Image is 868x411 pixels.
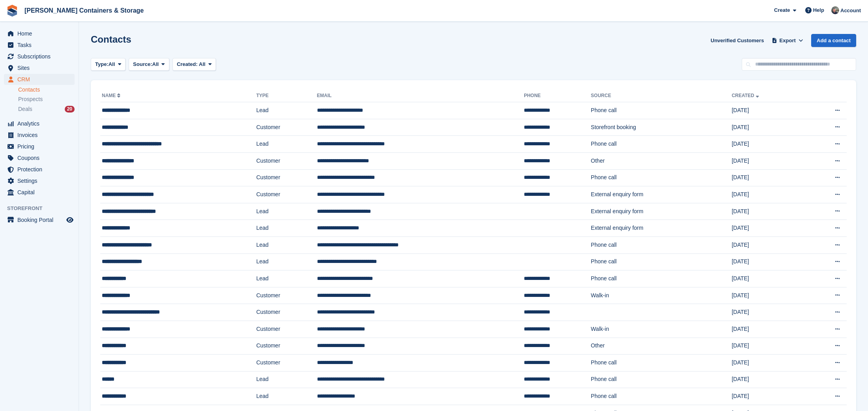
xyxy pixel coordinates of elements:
td: Storefront booking [591,119,732,136]
td: Customer [256,186,317,203]
span: All [199,61,206,67]
td: Walk-in [591,321,732,338]
span: All [109,60,115,68]
a: menu [4,175,75,186]
td: [DATE] [732,287,805,304]
td: External enquiry form [591,220,732,237]
img: Adam Greenhalgh [831,6,839,14]
div: 20 [65,106,75,113]
td: Phone call [591,169,732,186]
td: [DATE] [732,220,805,237]
td: Lead [256,203,317,220]
a: menu [4,214,75,225]
td: [DATE] [732,270,805,287]
a: menu [4,51,75,62]
button: Type: All [91,58,126,71]
td: [DATE] [732,371,805,388]
td: Walk-in [591,287,732,304]
button: Created: All [172,58,216,71]
td: Other [591,338,732,355]
td: [DATE] [732,304,805,321]
td: [DATE] [732,338,805,355]
td: Phone call [591,236,732,253]
span: Account [840,7,861,15]
a: menu [4,164,75,175]
td: Phone call [591,371,732,388]
td: [DATE] [732,169,805,186]
a: menu [4,74,75,85]
a: Deals 20 [18,105,75,113]
th: Type [256,90,317,102]
img: stora-icon-8386f47178a22dfd0bd8f6a31ec36ba5ce8667c1dd55bd0f319d3a0aa187defe.svg [6,5,18,17]
td: External enquiry form [591,203,732,220]
td: Lead [256,236,317,253]
span: Created: [177,61,198,67]
a: Name [102,93,122,98]
td: [DATE] [732,203,805,220]
button: Source: All [129,58,169,71]
a: Preview store [65,215,75,225]
td: [DATE] [732,136,805,153]
span: Prospects [18,96,43,103]
td: Phone call [591,388,732,405]
td: Phone call [591,136,732,153]
td: Other [591,152,732,169]
td: Customer [256,169,317,186]
span: Export [780,37,796,45]
span: Coupons [17,152,65,163]
span: All [152,60,159,68]
a: menu [4,28,75,39]
span: Analytics [17,118,65,129]
span: Source: [133,60,152,68]
span: Help [813,6,824,14]
td: Customer [256,321,317,338]
a: Created [732,93,761,98]
a: Contacts [18,86,75,94]
span: Type: [95,60,109,68]
td: Customer [256,287,317,304]
td: Customer [256,152,317,169]
td: [DATE] [732,152,805,169]
span: Sites [17,62,65,73]
a: menu [4,187,75,198]
td: [DATE] [732,253,805,270]
a: [PERSON_NAME] Containers & Storage [21,4,147,17]
td: [DATE] [732,102,805,119]
span: Home [17,28,65,39]
td: [DATE] [732,119,805,136]
a: Prospects [18,95,75,103]
span: Deals [18,105,32,113]
span: Settings [17,175,65,186]
a: menu [4,118,75,129]
td: Lead [256,253,317,270]
td: [DATE] [732,321,805,338]
td: Customer [256,338,317,355]
th: Phone [524,90,591,102]
a: Unverified Customers [707,34,767,47]
span: Invoices [17,129,65,141]
button: Export [770,34,805,47]
td: Customer [256,355,317,372]
td: Lead [256,136,317,153]
td: Phone call [591,270,732,287]
td: [DATE] [732,388,805,405]
td: Lead [256,371,317,388]
td: [DATE] [732,355,805,372]
a: menu [4,39,75,51]
td: [DATE] [732,236,805,253]
h1: Contacts [91,34,131,45]
a: menu [4,129,75,141]
span: Storefront [7,205,79,212]
td: Phone call [591,355,732,372]
span: Protection [17,164,65,175]
a: menu [4,62,75,73]
td: [DATE] [732,186,805,203]
td: Lead [256,102,317,119]
th: Email [317,90,524,102]
td: Customer [256,119,317,136]
td: Phone call [591,102,732,119]
a: menu [4,141,75,152]
span: Pricing [17,141,65,152]
td: Customer [256,304,317,321]
span: Booking Portal [17,214,65,225]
